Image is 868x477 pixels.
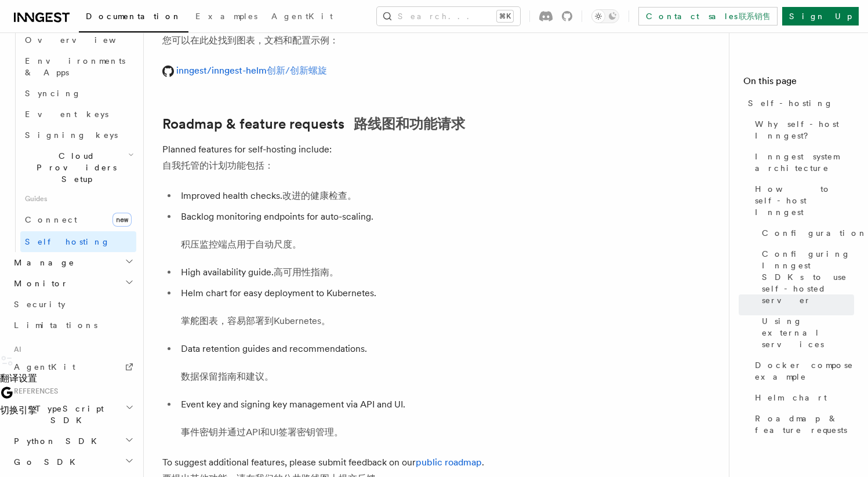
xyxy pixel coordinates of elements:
[162,65,327,76] a: inngest/inngest-helm创新/创新螺旋
[25,110,108,119] span: Event keys
[181,315,331,326] xt-content: 掌舵图表，容易部署到Kubernetes。
[25,56,125,77] span: Environments & Apps
[9,356,136,377] a: AgentKit
[9,431,136,451] button: Python SDK
[282,190,357,201] xt-content: 改进的健康检查。
[762,227,867,239] span: Configuration
[20,83,136,104] a: Syncing
[9,387,58,396] span: References
[9,435,104,447] span: Python SDK
[354,115,465,132] xt-content: 路线图和功能请求
[9,398,136,431] button: TypeScript SDK
[177,264,626,281] li: High availability guide.
[25,89,81,98] span: Syncing
[757,243,854,311] a: Configuring Inngest SDKs to use self-hosted server
[638,7,778,26] a: Contact sales联系销售
[25,35,144,45] span: Overview
[14,362,75,372] span: AgentKit
[9,451,136,472] button: Go SDK
[177,209,626,253] li: Backlog monitoring endpoints for auto-scaling.
[177,285,626,329] li: Helm chart for easy deployment to Kubernetes.
[20,150,128,185] span: Cloud Providers Setup
[25,237,110,246] span: Self hosting
[748,97,833,109] span: Self-hosting
[112,213,132,227] span: new
[20,30,136,50] a: Overview
[750,387,854,408] a: Helm chart
[188,3,264,31] a: Examples
[782,7,859,26] a: Sign Up
[20,125,136,145] a: Signing keys
[25,215,77,224] span: Connect
[755,183,854,218] span: How to self-host Inngest
[20,231,136,252] a: Self hosting
[743,93,854,114] a: Self-hosting
[162,35,339,46] xt-content: 您可以在此处找到图表，文档和配置示例：
[750,408,854,440] a: Roadmap & feature requests
[20,104,136,125] a: Event keys
[9,273,136,294] button: Monitor
[9,294,136,315] a: Security
[739,12,771,21] xt-content: 联系销售
[9,257,75,268] span: Manage
[757,223,854,243] a: Configuration
[264,3,340,31] a: AgentKit
[20,190,136,208] span: Guides
[274,267,339,278] xt-content: 高可用性指南。
[9,456,82,468] span: Go SDK
[177,341,626,385] li: Data retention guides and recommendations.
[177,188,626,204] li: Improved health checks.
[267,65,327,76] xt-content: 创新/创新螺旋
[755,392,827,403] span: Helm chart
[755,151,854,174] span: Inngest system architecture
[9,278,68,289] span: Monitor
[20,50,136,83] a: Environments & Apps
[750,146,854,179] a: Inngest system architecture
[162,160,274,171] xt-content: 自我托管的计划功能包括：
[755,413,854,436] span: Roadmap & feature requests
[20,145,136,190] button: Cloud Providers Setup
[750,114,854,146] a: Why self-host Inngest?
[762,248,854,306] span: Configuring Inngest SDKs to use self-hosted server
[757,311,854,355] a: Using external services
[755,118,854,141] span: Why self-host Inngest?
[591,9,619,23] button: Toggle dark mode
[271,12,333,21] span: AgentKit
[377,7,520,26] button: Search...⌘K
[743,74,854,93] h4: On this page
[9,403,125,426] span: TypeScript SDK
[755,359,854,383] span: Docker compose example
[162,116,465,132] a: Roadmap & feature requests路线图和功能请求
[9,315,136,336] a: Limitations
[86,12,181,21] span: Documentation
[195,12,257,21] span: Examples
[9,252,136,273] button: Manage
[79,3,188,32] a: Documentation
[750,355,854,387] a: Docker compose example
[9,30,136,252] div: Deployment
[181,239,302,250] xt-content: 积压监控端点用于自动尺度。
[162,141,626,174] p: Planned features for self-hosting include:
[25,130,118,140] span: Signing keys
[14,300,66,309] span: Security
[14,321,97,330] span: Limitations
[497,10,513,22] kbd: ⌘K
[20,208,136,231] a: Connectnew
[750,179,854,223] a: How to self-host Inngest
[762,315,854,350] span: Using external services
[9,345,21,354] span: AI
